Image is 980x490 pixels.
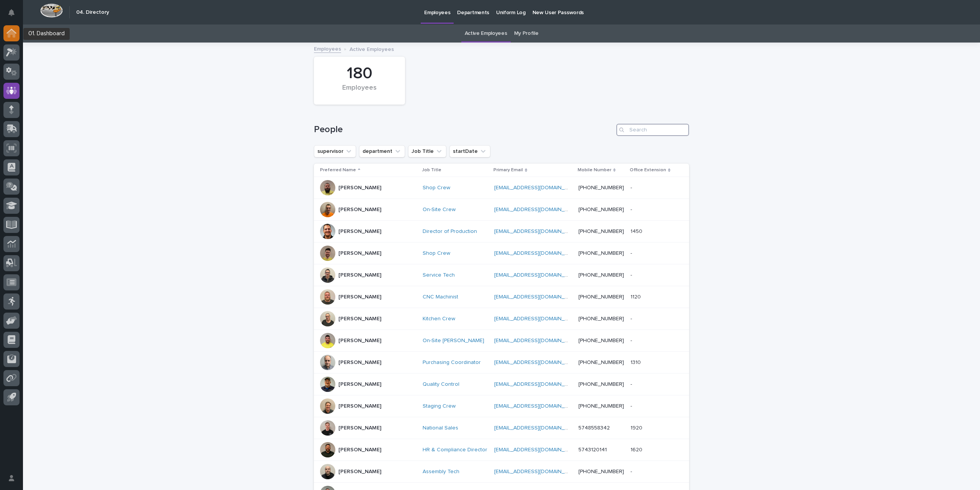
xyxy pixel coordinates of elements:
p: 1920 [630,423,644,431]
a: My Profile [514,25,539,43]
button: department [359,145,405,157]
p: [PERSON_NAME] [338,469,381,475]
button: startDate [449,145,490,157]
a: 5743120141 [578,447,607,452]
p: Active Employees [350,44,394,53]
p: Primary Email [493,166,523,174]
button: Notifications [3,5,20,21]
a: On-Site Crew [423,206,456,213]
tr: [PERSON_NAME]HR & Compliance Director [EMAIL_ADDRESS][DOMAIN_NAME] 574312014116201620 [314,439,689,461]
p: [PERSON_NAME] [338,359,381,366]
p: - [630,380,634,388]
a: [EMAIL_ADDRESS][DOMAIN_NAME] [494,403,581,409]
p: [PERSON_NAME] [338,206,381,213]
tr: [PERSON_NAME]Service Tech [EMAIL_ADDRESS][DOMAIN_NAME] [PHONE_NUMBER]-- [314,264,689,286]
p: [PERSON_NAME] [338,185,381,191]
p: 1310 [630,358,642,366]
p: 1450 [630,227,644,235]
tr: [PERSON_NAME]Assembly Tech [EMAIL_ADDRESS][DOMAIN_NAME] [PHONE_NUMBER]-- [314,461,689,483]
a: Director of Production [423,228,477,235]
img: Workspace Logo [40,3,63,18]
a: CNC Machinist [423,294,458,300]
a: [EMAIL_ADDRESS][DOMAIN_NAME] [494,185,581,190]
h1: People [314,124,613,135]
tr: [PERSON_NAME]Quality Control [EMAIL_ADDRESS][DOMAIN_NAME] [PHONE_NUMBER]-- [314,374,689,395]
a: Assembly Tech [423,469,459,475]
p: [PERSON_NAME] [338,338,381,344]
tr: [PERSON_NAME]National Sales [EMAIL_ADDRESS][DOMAIN_NAME] 574855834219201920 [314,417,689,439]
tr: [PERSON_NAME]Staging Crew [EMAIL_ADDRESS][DOMAIN_NAME] [PHONE_NUMBER]-- [314,395,689,417]
a: [EMAIL_ADDRESS][DOMAIN_NAME] [494,338,581,343]
p: [PERSON_NAME] [338,447,381,453]
a: [PHONE_NUMBER] [578,251,624,256]
p: [PERSON_NAME] [338,228,381,235]
a: [EMAIL_ADDRESS][DOMAIN_NAME] [494,251,581,256]
a: [PHONE_NUMBER] [578,316,624,321]
p: [PERSON_NAME] [338,272,381,279]
a: On-Site [PERSON_NAME] [423,338,484,344]
a: Purchasing Coordinator [423,359,481,366]
p: [PERSON_NAME] [338,425,381,431]
p: 1620 [630,445,644,453]
button: Job Title [408,145,446,157]
p: [PERSON_NAME] [338,316,381,322]
a: [PHONE_NUMBER] [578,294,624,300]
div: Employees [327,84,392,100]
tr: [PERSON_NAME]On-Site [PERSON_NAME] [EMAIL_ADDRESS][DOMAIN_NAME] [PHONE_NUMBER]-- [314,330,689,352]
tr: [PERSON_NAME]Kitchen Crew [EMAIL_ADDRESS][DOMAIN_NAME] [PHONE_NUMBER]-- [314,308,689,330]
a: HR & Compliance Director [423,447,487,453]
button: supervisor [314,145,356,157]
p: Mobile Number [578,166,611,174]
a: Quality Control [423,381,459,388]
tr: [PERSON_NAME]Director of Production [EMAIL_ADDRESS][DOMAIN_NAME] [PHONE_NUMBER]14501450 [314,221,689,243]
tr: [PERSON_NAME]CNC Machinist [EMAIL_ADDRESS][DOMAIN_NAME] [PHONE_NUMBER]11201120 [314,286,689,308]
a: National Sales [423,425,458,431]
a: Shop Crew [423,250,450,257]
p: Preferred Name [320,166,356,174]
a: [EMAIL_ADDRESS][DOMAIN_NAME] [494,360,581,365]
a: [EMAIL_ADDRESS][DOMAIN_NAME] [494,272,581,278]
a: [EMAIL_ADDRESS][DOMAIN_NAME] [494,316,581,321]
h2: 04. Directory [76,9,109,16]
a: [EMAIL_ADDRESS][DOMAIN_NAME] [494,382,581,387]
a: Shop Crew [423,185,450,191]
tr: [PERSON_NAME]Purchasing Coordinator [EMAIL_ADDRESS][DOMAIN_NAME] [PHONE_NUMBER]13101310 [314,352,689,374]
a: 5748558342 [578,425,610,431]
a: [PHONE_NUMBER] [578,207,624,212]
a: [PHONE_NUMBER] [578,185,624,190]
p: - [630,183,634,191]
a: Employees [314,44,341,53]
p: - [630,467,634,475]
p: [PERSON_NAME] [338,294,381,300]
a: [EMAIL_ADDRESS][DOMAIN_NAME] [494,229,581,234]
a: [PHONE_NUMBER] [578,382,624,387]
p: - [630,270,634,279]
a: Staging Crew [423,403,456,410]
a: [PHONE_NUMBER] [578,338,624,343]
a: [PHONE_NUMBER] [578,272,624,278]
p: 1120 [630,292,642,300]
a: [EMAIL_ADDRESS][DOMAIN_NAME] [494,425,581,431]
div: 180 [327,64,392,83]
tr: [PERSON_NAME]Shop Crew [EMAIL_ADDRESS][DOMAIN_NAME] [PHONE_NUMBER]-- [314,177,689,199]
a: [EMAIL_ADDRESS][DOMAIN_NAME] [494,469,581,474]
a: [EMAIL_ADDRESS][DOMAIN_NAME] [494,447,581,452]
a: Kitchen Crew [423,316,455,322]
tr: [PERSON_NAME]On-Site Crew [EMAIL_ADDRESS][DOMAIN_NAME] [PHONE_NUMBER]-- [314,199,689,221]
a: [PHONE_NUMBER] [578,403,624,409]
a: Service Tech [423,272,455,279]
input: Search [616,124,689,136]
a: [PHONE_NUMBER] [578,469,624,474]
a: [PHONE_NUMBER] [578,229,624,234]
a: [EMAIL_ADDRESS][DOMAIN_NAME] [494,294,581,300]
div: Notifications [10,9,20,21]
a: [EMAIL_ADDRESS][DOMAIN_NAME] [494,207,581,212]
p: - [630,336,634,344]
p: Job Title [422,166,441,174]
tr: [PERSON_NAME]Shop Crew [EMAIL_ADDRESS][DOMAIN_NAME] [PHONE_NUMBER]-- [314,243,689,264]
p: - [630,402,634,410]
p: [PERSON_NAME] [338,381,381,388]
p: [PERSON_NAME] [338,250,381,257]
a: Active Employees [465,25,507,43]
